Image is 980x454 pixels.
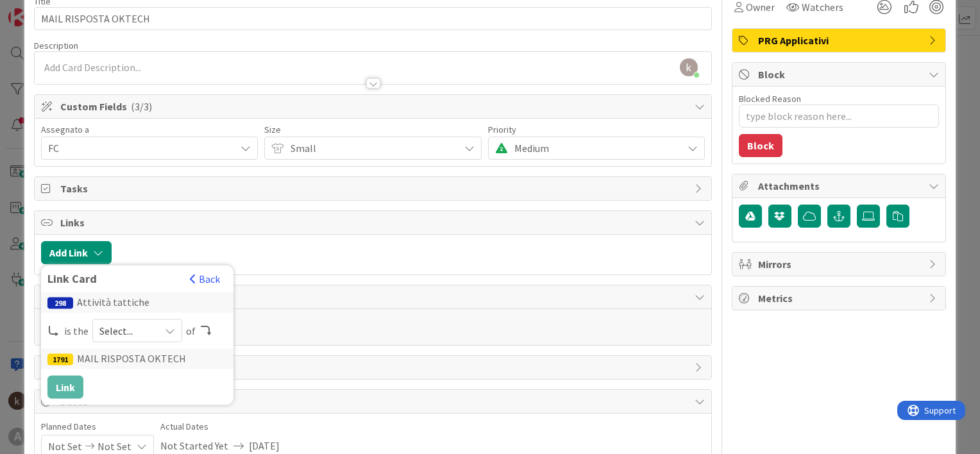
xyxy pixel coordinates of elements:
span: Custom Fields [60,99,688,114]
button: Back [189,272,221,286]
button: Link [47,376,83,399]
span: Links [60,215,688,230]
div: Assegnato a [41,125,258,134]
div: is the of [47,319,227,342]
span: Metrics [758,290,922,306]
div: Size [264,125,481,134]
span: Tasks [60,181,688,196]
div: 1791 [47,354,73,366]
button: Add Link [41,241,112,264]
div: Priority [488,125,705,134]
span: Actual Dates [160,420,280,433]
span: Medium [514,139,676,157]
div: MAIL RISPOSTA OKTECH [41,349,233,369]
span: PRG Applicativi [758,33,922,48]
span: FC [48,140,235,156]
span: ( 3/3 ) [131,100,152,113]
span: Planned Dates [41,420,154,433]
span: Description [34,40,78,51]
span: Dates [60,394,688,409]
span: Mirrors [758,256,922,272]
label: Blocked Reason [739,93,801,105]
span: Support [27,2,58,17]
div: Link Card [47,272,183,286]
span: Comments [60,289,688,305]
input: type card name here... [34,7,712,30]
span: History [60,360,688,375]
div: 298 [47,298,73,309]
span: Block [758,67,922,82]
img: AAcHTtd5rm-Hw59dezQYKVkaI0MZoYjvbSZnFopdN0t8vu62=s96-c [680,58,698,76]
span: Attachments [758,178,922,194]
div: Attività tattiche [41,292,233,313]
span: Select... [99,322,153,340]
button: Block [739,134,782,157]
span: Small [291,139,452,157]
